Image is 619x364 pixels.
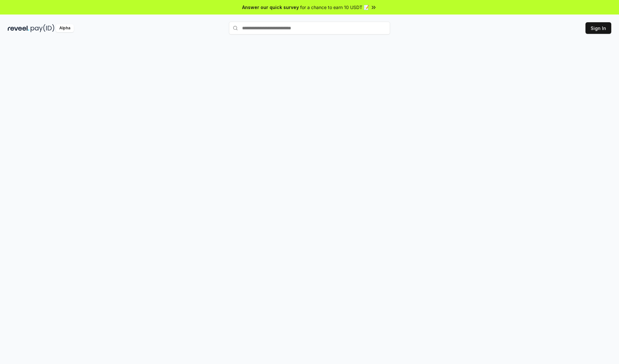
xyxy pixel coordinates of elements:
span: for a chance to earn 10 USDT 📝 [300,4,369,11]
span: Answer our quick survey [242,4,299,11]
img: reveel_dark [8,24,29,32]
img: pay_id [31,24,54,32]
button: Sign In [585,22,611,34]
div: Alpha [56,24,74,32]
